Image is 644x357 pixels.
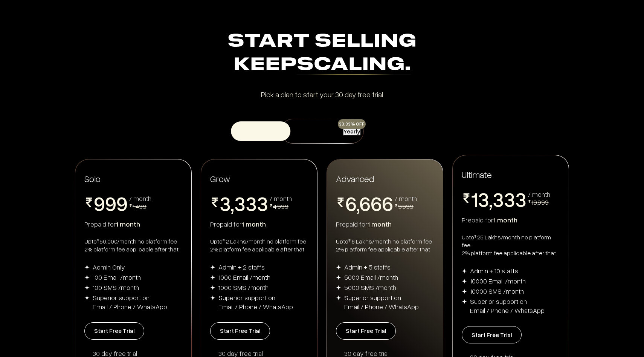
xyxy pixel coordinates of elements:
[93,262,125,271] div: Admin Only
[84,265,90,270] img: img
[462,193,471,203] img: pricing-rupee
[297,56,411,75] div: Scaling.
[462,215,560,224] div: Prepaid for
[344,283,396,292] div: 5000 SMS /month
[471,189,526,209] span: 13,333
[84,285,90,290] img: img
[395,195,417,202] div: / month
[133,202,147,210] span: 1,499
[84,173,101,184] span: Solo
[210,265,215,270] img: img
[94,193,128,213] span: 999
[344,273,398,282] div: 5000 Email /month
[462,326,522,343] button: Start Free Trial
[470,287,524,296] div: 10000 SMS /month
[348,238,351,244] sup: ₹
[462,299,467,304] img: img
[493,216,517,224] span: 1 month
[242,220,266,228] span: 1 month
[470,266,518,275] div: Admin + 10 staffs
[395,204,398,207] img: pricing-rupee
[336,285,341,290] img: img
[210,173,230,184] span: Grow
[344,293,419,311] div: Superior support on Email / Phone / WhatsApp
[343,127,361,136] button: Yearly
[462,169,492,180] span: Ultimate
[220,193,268,213] span: 3,333
[462,289,467,294] img: img
[218,283,269,292] div: 1000 SMS /month
[368,220,392,228] span: 1 month
[398,202,414,210] span: 9,999
[210,295,215,300] img: img
[84,219,182,228] div: Prepaid for
[84,322,144,340] button: Start Free Trial
[528,200,531,203] img: pricing-rupee
[336,265,341,270] img: img
[336,237,434,253] div: Upto 6 Lakhs/month no platform fee 2% platform fee applicable after that
[84,198,94,207] img: pricing-rupee
[470,297,545,315] div: Superior support on Email / Phone / WhatsApp
[283,121,343,141] button: Monthly
[474,234,476,239] sup: ₹
[210,219,308,228] div: Prepaid for
[84,275,90,280] img: img
[336,198,345,207] img: pricing-rupee
[218,273,270,282] div: 1000 Email /month
[336,275,341,280] img: img
[210,275,215,280] img: img
[78,90,566,98] div: Pick a plan to start your 30 day free trial
[338,119,366,129] div: 33.33% OFF
[462,233,560,257] div: Upto 25 Lakhs/month no platform fee 2% platform fee applicable after that
[129,204,132,207] img: pricing-rupee
[97,238,99,244] sup: ₹
[210,285,215,290] img: img
[116,220,140,228] span: 1 month
[528,191,550,198] div: / month
[218,293,293,311] div: Superior support on Email / Phone / WhatsApp
[273,202,288,210] span: 4,999
[210,237,308,253] div: Upto 2 Lakhs/month no platform fee 2% platform fee applicable after that
[84,237,182,253] div: Upto 50,000/month no platform fee 2% platform fee applicable after that
[270,195,292,202] div: / month
[78,30,566,77] div: Start Selling
[93,293,167,311] div: Superior support on Email / Phone / WhatsApp
[93,273,141,282] div: 100 Email /month
[462,268,467,274] img: img
[223,238,225,244] sup: ₹
[270,204,273,207] img: pricing-rupee
[531,198,549,206] span: 19,999
[462,279,467,284] img: img
[210,322,270,340] button: Start Free Trial
[84,295,90,300] img: img
[344,262,391,271] div: Admin + 5 staffs
[78,54,566,77] div: Keep
[336,219,434,228] div: Prepaid for
[210,198,220,207] img: pricing-rupee
[129,195,151,202] div: / month
[93,283,139,292] div: 100 SMS /month
[470,276,526,285] div: 10000 Email /month
[336,295,341,300] img: img
[336,173,374,184] span: Advanced
[336,322,396,340] button: Start Free Trial
[345,193,393,213] span: 6,666
[218,262,265,271] div: Admin + 2 staffs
